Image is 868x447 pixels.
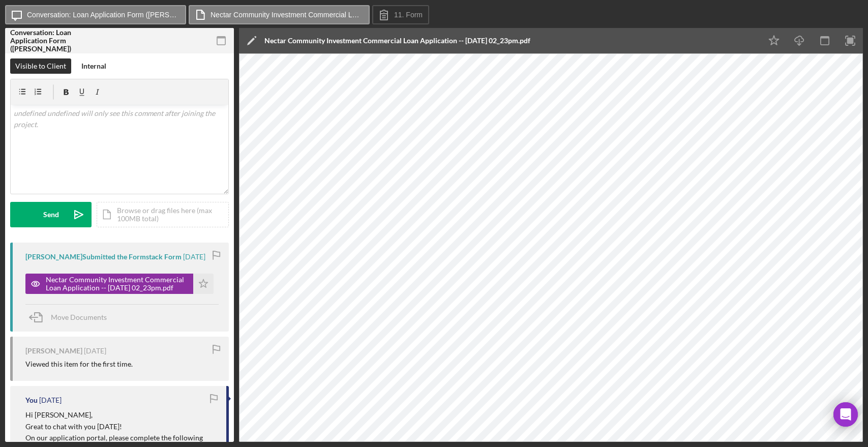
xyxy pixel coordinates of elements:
[25,360,133,368] div: Viewed this item for the first time.
[833,402,858,427] div: Open Intercom Messenger
[264,37,530,45] div: Nectar Community Investment Commercial Loan Application -- [DATE] 02_23pm.pdf
[10,58,71,74] button: Visible to Client
[25,274,214,294] button: Nectar Community Investment Commercial Loan Application -- [DATE] 02_23pm.pdf
[46,276,188,292] div: Nectar Community Investment Commercial Loan Application -- [DATE] 02_23pm.pdf
[76,58,111,74] button: Internal
[211,11,363,19] label: Nectar Community Investment Commercial Loan Application -- [DATE] 02_23pm.pdf
[27,11,179,19] label: Conversation: Loan Application Form ([PERSON_NAME])
[372,5,429,24] button: 11. Form
[394,11,423,19] label: 11. Form
[51,313,107,321] span: Move Documents
[25,305,117,330] button: Move Documents
[25,347,82,355] div: [PERSON_NAME]
[25,253,182,261] div: [PERSON_NAME] Submitted the Formstack Form
[39,396,62,404] time: 2025-09-15 17:11
[183,253,205,261] time: 2025-09-15 18:23
[189,5,370,24] button: Nectar Community Investment Commercial Loan Application -- [DATE] 02_23pm.pdf
[5,5,186,24] button: Conversation: Loan Application Form ([PERSON_NAME])
[10,28,81,53] div: Conversation: Loan Application Form ([PERSON_NAME])
[43,202,59,227] div: Send
[81,58,106,74] div: Internal
[84,347,106,355] time: 2025-09-15 18:21
[15,58,66,74] div: Visible to Client
[25,421,216,432] p: Great to chat with you [DATE]!
[25,396,38,404] div: You
[10,202,92,227] button: Send
[25,409,216,421] p: Hi [PERSON_NAME],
